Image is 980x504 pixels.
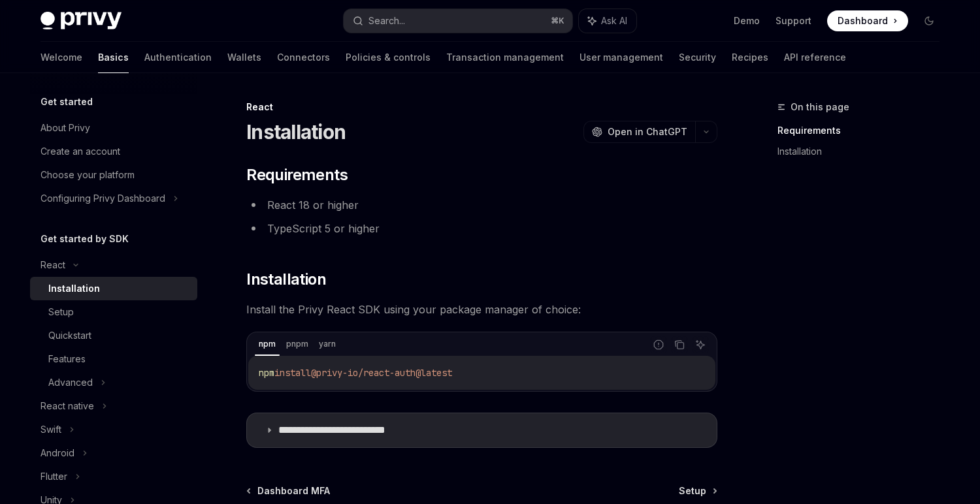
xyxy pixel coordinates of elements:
[246,269,326,290] span: Installation
[41,469,67,484] div: Flutter
[777,120,950,141] a: Requirements
[259,367,274,379] span: npm
[580,42,663,73] a: User management
[30,347,197,371] a: Features
[227,42,261,73] a: Wallets
[446,42,564,73] a: Transaction management
[246,219,717,238] li: TypeScript 5 or higher
[827,10,908,31] a: Dashboard
[30,163,197,187] a: Choose your platform
[246,120,346,144] h1: Installation
[368,13,405,29] div: Search...
[583,121,695,143] button: Open in ChatGPT
[41,191,165,206] div: Configuring Privy Dashboard
[248,484,330,497] a: Dashboard MFA
[41,445,74,461] div: Android
[41,167,135,183] div: Choose your platform
[48,328,91,343] div: Quickstart
[679,42,716,73] a: Security
[257,484,330,497] span: Dashboard MFA
[246,101,717,114] div: React
[919,10,939,31] button: Toggle dark mode
[579,9,636,33] button: Ask AI
[650,336,667,353] button: Report incorrect code
[41,398,94,414] div: React native
[41,422,61,437] div: Swift
[98,42,129,73] a: Basics
[282,336,312,352] div: pnpm
[346,42,431,73] a: Policies & controls
[41,94,93,110] h5: Get started
[48,281,100,296] div: Installation
[246,196,717,214] li: React 18 or higher
[41,144,120,159] div: Create an account
[671,336,688,353] button: Copy the contents from the code block
[277,42,330,73] a: Connectors
[344,9,572,33] button: Search...⌘K
[48,375,93,390] div: Advanced
[144,42,212,73] a: Authentication
[679,484,706,497] span: Setup
[608,125,687,138] span: Open in ChatGPT
[48,304,74,320] div: Setup
[274,367,311,379] span: install
[791,99,849,115] span: On this page
[30,300,197,324] a: Setup
[41,257,65,273] div: React
[776,14,811,27] a: Support
[246,300,717,319] span: Install the Privy React SDK using your package manager of choice:
[48,351,86,367] div: Features
[255,336,280,352] div: npm
[601,14,627,27] span: Ask AI
[777,141,950,162] a: Installation
[41,120,90,136] div: About Privy
[734,14,760,27] a: Demo
[30,116,197,140] a: About Privy
[30,277,197,300] a: Installation
[30,324,197,347] a: Quickstart
[41,231,129,247] h5: Get started by SDK
[315,336,340,352] div: yarn
[246,165,348,185] span: Requirements
[838,14,888,27] span: Dashboard
[551,16,564,26] span: ⌘ K
[732,42,768,73] a: Recipes
[41,12,122,30] img: dark logo
[41,42,82,73] a: Welcome
[784,42,846,73] a: API reference
[30,140,197,163] a: Create an account
[679,484,716,497] a: Setup
[692,336,709,353] button: Ask AI
[311,367,452,379] span: @privy-io/react-auth@latest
